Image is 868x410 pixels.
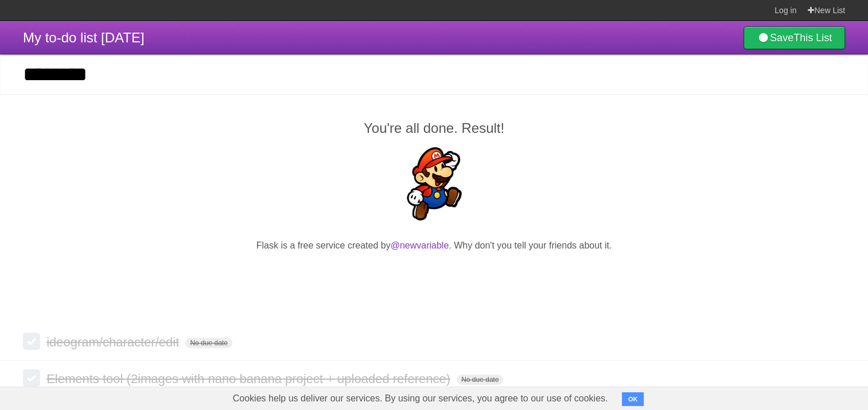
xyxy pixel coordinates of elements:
h2: You're all done. Result! [23,118,845,139]
label: Done [23,369,40,387]
span: ideogram/character/edit [46,335,182,349]
a: SaveThis List [744,26,845,49]
iframe: X Post Button [414,267,455,283]
span: No due date [185,338,232,348]
a: @newvariable [391,241,449,250]
label: Done [23,333,40,350]
span: No due date [457,374,503,385]
b: This List [793,32,832,44]
span: Elements tool (2images with nano banana project + uploaded reference) [46,372,453,386]
img: Super Mario [398,147,471,220]
span: My to-do list [DATE] [23,30,145,45]
button: OK [622,392,644,406]
p: Flask is a free service created by . Why don't you tell your friends about it. [23,239,845,253]
span: Cookies help us deliver our services. By using our services, you agree to our use of cookies. [221,387,620,410]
